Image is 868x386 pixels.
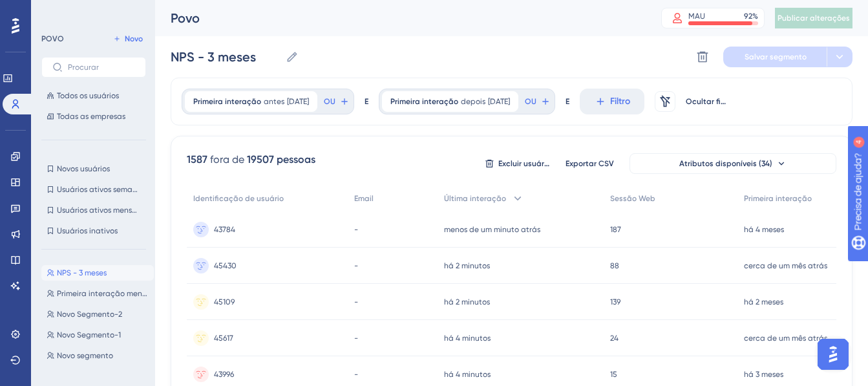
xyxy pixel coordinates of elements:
[41,88,146,103] button: Todos os usuários
[41,109,146,124] button: Todas as empresas
[679,158,772,169] span: Atributos disponíveis (34)
[444,193,506,204] span: Última interação
[744,261,827,270] time: cerca de um mês atrás
[444,297,490,306] time: há 2 minutos
[41,265,154,281] button: NPS - 3 meses
[775,8,852,28] button: Publicar alterações
[744,12,752,21] font: 92
[171,48,281,66] input: Nome do segmento
[744,297,783,306] time: há 2 meses
[444,225,540,234] time: menos de um minuto atrás
[41,182,146,197] button: Usuários ativos semanais
[210,152,244,167] div: fora de
[778,13,850,23] span: Publicar alterações
[323,91,351,112] button: OU
[610,193,655,204] span: Sessão Web
[557,153,622,174] button: Exportar CSV
[214,333,233,343] span: 45617
[525,96,536,107] span: OU
[744,334,827,343] time: cerca de um mês atrás
[41,161,146,177] button: Novos usuários
[57,350,113,361] span: Novo segmento
[57,330,121,340] span: Novo Segmento-1
[488,96,510,107] span: [DATE]
[41,348,154,363] button: Novo segmento
[365,89,368,114] div: E
[354,193,374,204] span: Email
[41,306,154,322] button: Novo Segmento-2
[744,225,784,234] time: há 4 meses
[41,202,146,218] button: Usuários ativos mensais
[723,47,827,67] button: Salvar segmento
[41,223,146,239] button: Usuários inativos
[214,261,237,271] span: 45430
[354,261,358,271] span: -
[444,370,491,379] time: há 4 minutos
[57,184,141,195] span: Usuários ativos semanais
[57,111,125,122] span: Todas as empresas
[610,94,630,109] span: Filtro
[324,96,335,107] span: OU
[187,152,207,167] div: 1587
[744,11,758,21] div: %
[57,309,122,319] span: Novo Segmento-2
[580,89,644,114] button: Filtro
[485,153,549,174] button: Excluir usuários
[41,34,64,44] div: POVO
[610,369,617,380] span: 15
[354,297,358,307] span: -
[57,268,107,278] span: NPS - 3 meses
[287,96,309,107] span: [DATE]
[117,6,121,17] div: 4
[354,333,358,343] span: -
[524,91,552,112] button: OU
[57,226,118,236] span: Usuários inativos
[171,9,629,27] div: Povo
[686,96,727,107] span: Ocultar filtros
[354,369,358,380] span: -
[354,224,358,235] span: -
[57,288,149,299] span: Primeira interação menor que 90 [PERSON_NAME] atrás
[264,96,284,107] span: antes
[193,193,284,204] span: Identificação de usuário
[390,96,458,107] span: Primeira interação
[57,164,110,174] span: Novos usuários
[41,327,154,343] button: Novo Segmento-1
[193,96,261,107] span: Primeira interação
[125,34,143,44] span: Novo
[744,370,783,379] time: há 3 meses
[686,91,727,112] button: Ocultar filtros
[610,297,620,307] span: 139
[214,297,235,307] span: 45109
[566,89,569,114] div: E
[610,224,621,235] span: 187
[214,224,235,235] span: 43784
[214,369,234,380] span: 43996
[498,158,549,169] span: Excluir usuários
[610,333,619,343] span: 24
[444,261,490,270] time: há 2 minutos
[566,158,614,169] span: Exportar CSV
[57,91,119,101] span: Todos os usuários
[688,11,705,21] div: MAU
[744,193,812,204] span: Primeira interação
[630,153,836,174] button: Atributos disponíveis (34)
[30,3,108,19] span: Precisa de ajuda?
[110,31,146,47] button: Novo
[461,96,485,107] span: depois
[247,152,315,167] div: 19507 pessoas
[444,334,491,343] time: há 4 minutos
[814,335,852,374] iframe: UserGuiding AI Assistant Launcher
[41,286,154,301] button: Primeira interação menor que 90 [PERSON_NAME] atrás
[57,205,141,215] span: Usuários ativos mensais
[68,63,135,72] input: Procurar
[745,52,807,62] span: Salvar segmento
[610,261,619,271] span: 88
